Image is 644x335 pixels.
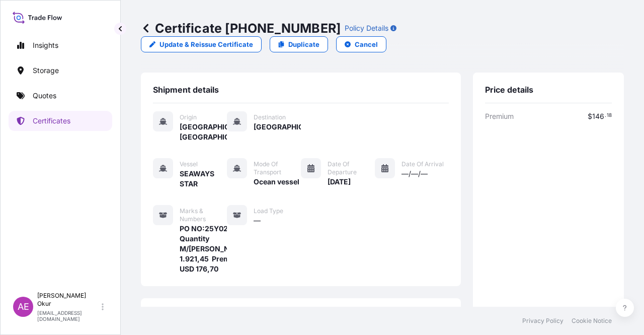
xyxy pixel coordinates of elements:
a: Storage [9,60,112,81]
span: Date of Arrival [401,160,444,168]
p: Certificates [33,116,70,126]
button: Cancel [336,36,386,52]
p: [EMAIL_ADDRESS][DOMAIN_NAME] [37,310,100,322]
span: PO NO:25Y0251000 Quantity M/[PERSON_NAME]: 1.921,45 Premium: USD 176,70 [180,224,227,274]
span: Date of Departure [328,160,375,176]
p: Cancel [355,39,378,49]
p: Update & Reissue Certificate [159,39,253,49]
p: Policy Details [345,23,388,33]
a: Insights [9,35,112,55]
span: Marks & Numbers [180,207,227,223]
span: SEAWAYS STAR [180,169,227,189]
p: Storage [33,65,59,76]
span: [GEOGRAPHIC_DATA], [GEOGRAPHIC_DATA] [180,122,227,142]
span: Mode of Transport [254,160,301,176]
span: Price details [485,85,533,95]
span: 146 [592,113,604,120]
a: Certificates [9,111,112,131]
a: Cookie Notice [572,317,612,325]
span: — [254,216,261,226]
span: —/—/— [401,169,428,179]
p: [PERSON_NAME] Okur [37,292,100,308]
span: [GEOGRAPHIC_DATA] [254,122,301,132]
a: Duplicate [270,36,328,52]
p: Duplicate [288,39,319,49]
p: Insights [33,40,58,50]
a: Privacy Policy [522,317,563,325]
span: Origin [180,113,197,121]
p: Quotes [33,91,56,101]
span: $ [588,113,592,120]
span: [DATE] [328,177,351,187]
span: Premium [485,111,514,121]
span: Shipment details [153,85,219,95]
span: Destination [254,113,286,121]
span: Vessel [180,160,198,168]
p: Certificate [PHONE_NUMBER] [141,20,341,36]
span: Load Type [254,207,283,215]
a: Quotes [9,86,112,106]
span: . [605,114,606,117]
span: 18 [607,114,612,117]
span: Ocean vessel [254,177,299,187]
span: AE [18,302,29,312]
a: Update & Reissue Certificate [141,36,262,52]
